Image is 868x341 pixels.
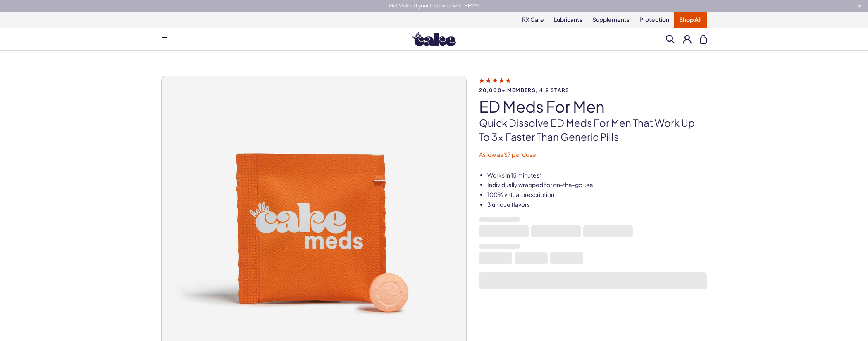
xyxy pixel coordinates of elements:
a: RX Care [517,12,549,28]
li: 100% virtual prescription [487,191,707,199]
li: 3 unique flavors [487,201,707,209]
p: As low as $7 per dose [479,151,707,159]
li: Works in 15 minutes* [487,171,707,180]
img: Hello Cake [412,32,456,46]
a: Supplements [587,12,634,28]
h1: ED Meds for Men [479,98,707,115]
li: Individually wrapped for on-the-go use [487,181,707,189]
a: 20,000+ members, 4.9 stars [479,76,707,93]
p: Quick dissolve ED Meds for men that work up to 3x faster than generic pills [479,116,707,144]
a: Shop All [674,12,707,28]
div: Get 25% off your first order with HEY25 [136,2,732,9]
a: Protection [634,12,674,28]
a: Lubricants [549,12,587,28]
span: 20,000+ members, 4.9 stars [479,88,707,93]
